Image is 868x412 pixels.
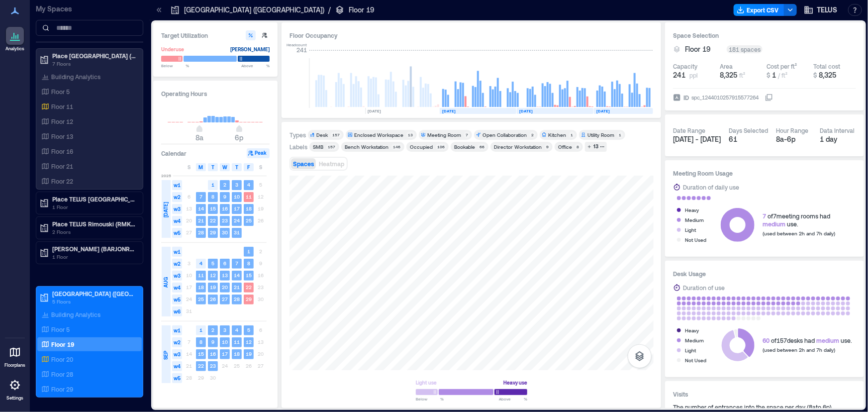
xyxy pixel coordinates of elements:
[247,260,250,266] text: 8
[246,206,252,211] text: 18
[2,24,27,55] a: Analytics
[198,272,204,278] text: 11
[673,30,856,40] h3: Space Selection
[289,143,307,151] div: Labels
[685,355,706,365] div: Not Used
[259,163,262,171] span: S
[685,235,706,245] div: Not Used
[52,60,136,68] p: 7 Floors
[4,362,25,368] p: Floorplans
[801,2,840,18] button: TELUS
[817,5,837,15] span: TELUS
[52,220,136,228] p: Place TELUS Rimouski (RMKIPQQT)
[319,160,344,167] span: Heatmap
[198,229,204,235] text: 28
[317,158,346,169] button: Heatmap
[172,216,182,226] span: w4
[685,345,696,355] div: Light
[222,351,228,357] text: 17
[816,337,839,344] span: medium
[222,217,228,223] text: 23
[673,126,705,134] div: Date Range
[210,206,216,211] text: 15
[198,206,204,211] text: 14
[293,160,314,167] span: Spaces
[3,373,27,404] a: Settings
[575,144,581,150] div: 8
[198,217,204,223] text: 21
[545,144,551,150] div: 9
[569,132,575,138] div: 1
[234,272,240,278] text: 14
[210,363,216,369] text: 23
[210,229,216,235] text: 29
[345,143,388,150] div: Bench Workstation
[246,284,252,290] text: 22
[246,339,252,345] text: 12
[5,46,24,52] p: Analytics
[763,230,835,236] span: (used between 2h and 7h daily)
[673,269,856,279] h3: Desk Usage
[464,132,470,138] div: 7
[234,206,240,211] text: 17
[585,142,607,152] button: 13
[51,310,100,318] p: Building Analytics
[241,63,270,69] span: Above %
[162,278,170,288] span: AUG
[172,247,182,257] span: w1
[454,143,475,150] div: Bookable
[222,296,228,302] text: 27
[223,260,226,266] text: 6
[592,142,600,151] div: 13
[763,212,766,219] span: 7
[819,71,836,79] span: 8,325
[494,143,542,150] div: Director Workstation
[51,73,100,81] p: Building Analytics
[763,220,785,227] span: medium
[211,260,214,266] text: 5
[234,194,240,200] text: 10
[349,5,375,15] p: Floor 19
[52,203,136,211] p: 1 Floor
[313,143,323,150] div: SMB
[685,335,704,345] div: Medium
[673,70,685,80] span: 241
[235,182,238,188] text: 3
[230,44,270,54] div: [PERSON_NAME]
[222,339,228,345] text: 10
[673,135,721,143] span: [DATE] - [DATE]
[51,370,73,378] p: Floor 28
[222,284,228,290] text: 20
[729,134,768,144] div: 61
[499,396,527,402] span: Above %
[478,144,486,150] div: 66
[234,229,240,235] text: 31
[51,88,70,96] p: Floor 5
[172,295,182,305] span: w5
[246,272,252,278] text: 15
[617,132,623,138] div: 1
[162,351,170,360] span: SEP
[673,70,716,80] button: 241 ppl
[246,351,252,357] text: 19
[820,134,857,144] div: 1 day
[235,163,238,171] span: T
[51,177,73,185] p: Floor 22
[161,173,171,179] span: 2025
[6,395,23,401] p: Settings
[406,132,415,138] div: 13
[195,133,203,142] span: 8a
[763,347,835,353] span: (used between 2h and 7h daily)
[685,325,699,335] div: Heavy
[331,132,342,138] div: 157
[720,62,733,70] div: Area
[673,389,856,399] h3: Visits
[690,93,760,103] div: spc_1244010257915577264
[198,351,204,357] text: 15
[172,325,182,335] span: w1
[410,143,433,150] div: Occupied
[172,283,182,293] span: w4
[172,349,182,359] span: w3
[548,131,566,138] div: Kitchen
[1,340,28,371] a: Floorplans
